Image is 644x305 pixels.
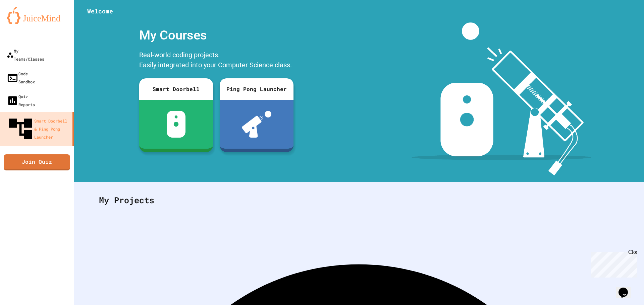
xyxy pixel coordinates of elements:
[616,278,637,298] iframe: chat widget
[3,3,46,43] div: Chat with us now!Close
[92,187,626,213] div: My Projects
[4,154,70,170] a: Join Quiz
[167,111,186,138] img: sdb-white.svg
[220,78,293,100] div: Ping Pong Launcher
[136,22,297,48] div: My Courses
[7,92,35,108] div: Quiz Reports
[139,78,213,100] div: Smart Doorbell
[7,70,35,86] div: Code Sandbox
[7,115,70,143] div: Smart Doorbell & Ping Pong Launcher
[136,48,297,73] div: Real-world coding projects. Easily integrated into your Computer Science class.
[7,47,44,63] div: My Teams/Classes
[7,7,67,24] img: logo-orange.svg
[242,111,272,138] img: ppl-with-ball.png
[588,249,637,278] iframe: chat widget
[412,22,591,175] img: banner-image-my-projects.png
